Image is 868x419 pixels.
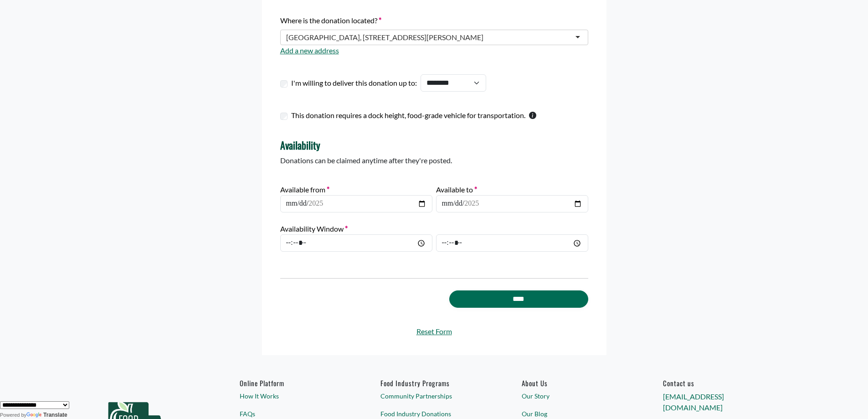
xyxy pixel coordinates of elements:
[280,139,588,151] h4: Availability
[280,15,381,26] label: Where is the donation located?
[286,33,483,42] div: [GEOGRAPHIC_DATA], [STREET_ADDRESS][PERSON_NAME]
[436,184,477,195] label: Available to
[522,379,628,387] a: About Us
[291,110,525,121] label: This donation requires a dock height, food-grade vehicle for transportation.
[291,78,417,88] label: I'm willing to deliver this donation up to:
[663,379,770,387] h6: Contact us
[663,392,724,412] a: [EMAIL_ADDRESS][DOMAIN_NAME]
[280,326,588,337] a: Reset Form
[380,379,487,387] h6: Food Industry Programs
[240,379,346,387] h6: Online Platform
[280,184,329,195] label: Available from
[529,112,536,119] svg: This checkbox should only be used by warehouses donating more than one pallet of product.
[26,412,67,418] a: Translate
[280,155,588,166] p: Donations can be claimed anytime after they're posted.
[280,46,339,55] a: Add a new address
[522,391,628,401] a: Our Story
[240,391,346,401] a: How It Works
[380,391,487,401] a: Community Partnerships
[280,223,348,234] label: Availability Window
[26,412,43,419] img: Google Translate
